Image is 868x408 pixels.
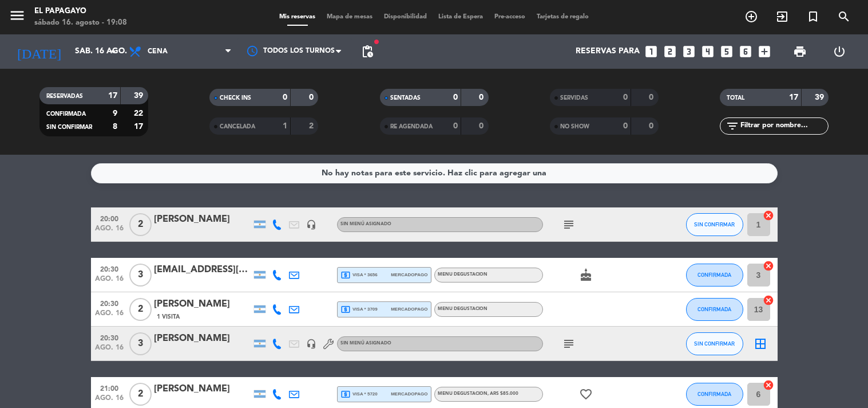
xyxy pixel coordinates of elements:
strong: 0 [649,93,656,101]
span: Pre-acceso [489,14,531,20]
strong: 8 [113,123,117,131]
strong: 0 [649,122,656,130]
span: print [793,45,807,58]
div: [PERSON_NAME] [154,331,251,346]
span: ago. 16 [95,344,124,357]
strong: 0 [623,93,628,101]
span: 2 [129,383,152,406]
button: menu [9,7,26,28]
i: search [837,10,851,23]
span: 20:30 [95,296,124,309]
span: mercadopago [391,305,427,313]
i: cancel [763,210,774,221]
i: border_all [754,337,767,351]
span: SIN CONFIRMAR [694,340,735,347]
span: Reservas para [576,47,640,56]
span: 1 Visita [157,312,180,321]
i: looks_4 [700,44,715,59]
span: ago. 16 [95,309,124,323]
div: LOG OUT [820,34,859,69]
span: visa * 3656 [340,270,378,280]
span: 3 [129,332,152,355]
i: cancel [763,260,774,272]
span: Cena [148,48,168,56]
strong: 17 [108,92,117,100]
span: 20:30 [95,331,124,344]
i: looks_5 [719,44,734,59]
i: subject [562,218,576,232]
span: 2 [129,298,152,321]
span: ago. 16 [95,275,124,288]
span: 2 [129,213,152,236]
span: MENU DEGUSTACION [438,391,518,396]
i: headset_mic [306,339,316,349]
span: mercadopago [391,271,427,278]
i: looks_3 [681,44,696,59]
div: [PERSON_NAME] [154,212,251,227]
span: CONFIRMADA [697,272,731,278]
button: SIN CONFIRMAR [686,332,743,355]
i: looks_one [644,44,659,59]
span: , ARS $85.000 [487,391,518,396]
input: Filtrar por nombre... [739,120,828,132]
span: CONFIRMADA [697,306,731,312]
span: Lista de Espera [433,14,489,20]
i: [DATE] [9,39,69,64]
strong: 2 [309,122,316,130]
span: fiber_manual_record [373,38,380,45]
span: SIN CONFIRMAR [46,124,92,130]
span: RESERVADAS [46,93,83,99]
i: add_circle_outline [744,10,758,23]
i: power_settings_new [833,45,846,58]
span: Sin menú asignado [340,222,391,226]
span: MENU DEGUSTACION [438,272,487,277]
span: 20:00 [95,211,124,225]
i: turned_in_not [806,10,820,23]
span: pending_actions [360,45,374,58]
i: menu [9,7,26,24]
strong: 1 [283,122,287,130]
span: CANCELADA [220,124,255,130]
div: sábado 16. agosto - 19:08 [34,17,127,29]
span: SIN CONFIRMAR [694,221,735,227]
span: mercadopago [391,390,427,398]
i: looks_two [663,44,677,59]
strong: 0 [623,122,628,130]
span: ago. 16 [95,394,124,407]
span: MENU DEGUSTACION [438,307,487,311]
span: Sin menú asignado [340,341,391,346]
i: local_atm [340,389,351,399]
div: [EMAIL_ADDRESS][DOMAIN_NAME] [154,262,251,277]
span: NO SHOW [560,124,589,130]
div: No hay notas para este servicio. Haz clic para agregar una [322,167,546,180]
i: favorite_border [579,387,593,401]
span: Disponibilidad [378,14,433,20]
i: cancel [763,379,774,391]
i: cancel [763,295,774,306]
button: CONFIRMADA [686,383,743,406]
i: looks_6 [738,44,753,59]
div: [PERSON_NAME] [154,382,251,397]
i: local_atm [340,304,351,315]
span: CONFIRMADA [697,391,731,397]
i: exit_to_app [775,10,789,23]
strong: 0 [479,93,486,101]
span: TOTAL [727,95,744,101]
strong: 0 [309,93,316,101]
span: RE AGENDADA [390,124,433,130]
strong: 0 [453,93,458,101]
span: CHECK INS [220,95,251,101]
span: Mis reservas [274,14,321,20]
strong: 17 [789,93,798,101]
button: CONFIRMADA [686,298,743,321]
i: add_box [757,44,772,59]
span: 3 [129,264,152,287]
i: headset_mic [306,219,316,230]
span: 21:00 [95,381,124,394]
strong: 17 [134,123,145,131]
span: Tarjetas de regalo [531,14,594,20]
span: visa * 5720 [340,389,378,399]
span: SERVIDAS [560,95,588,101]
strong: 39 [134,92,145,100]
span: CONFIRMADA [46,111,86,117]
